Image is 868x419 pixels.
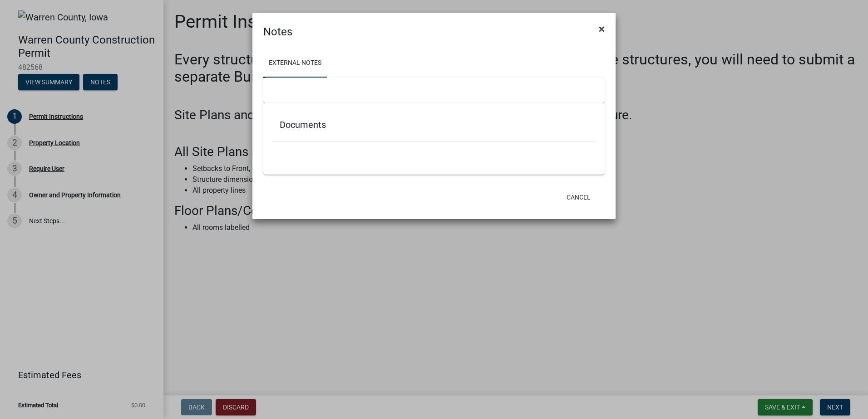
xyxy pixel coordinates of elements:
[280,119,588,130] h5: Documents
[263,24,292,40] h4: Notes
[592,16,612,42] button: Close
[599,23,605,35] span: ×
[263,49,327,78] a: External Notes
[559,189,598,205] button: Cancel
